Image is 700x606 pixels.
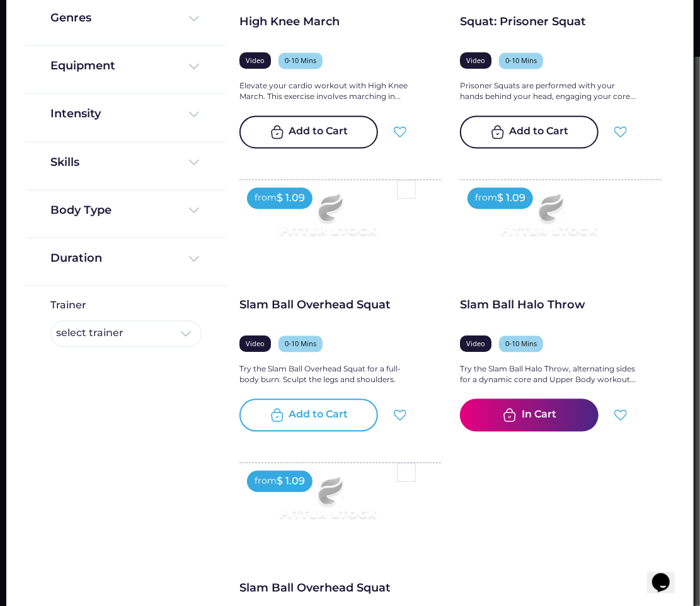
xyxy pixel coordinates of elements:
[50,106,101,122] div: Intensity
[186,59,202,74] img: Frame%20%284%29.svg
[239,14,416,30] div: High Knee March
[289,124,348,139] div: Add to Cart
[270,124,285,139] img: bag-tick-2%20%283%29.svg
[505,339,537,348] div: 0-10 Mins
[257,180,398,259] img: Frame%2079%20%281%29.svg
[186,107,202,122] img: Frame%20%284%29.svg
[466,339,485,348] div: Video
[460,81,636,102] div: Prisoner Squats are performed with your hands behind your head, engaging your core...
[510,124,569,139] div: Add to Cart
[50,202,112,218] div: Body Type
[502,407,517,422] img: bag-tick-2.svg
[50,10,91,26] div: Genres
[255,192,277,204] div: from
[257,463,398,542] img: Frame%2079%20%281%29.svg
[397,463,416,482] img: Rectangle%205126.svg
[239,364,416,385] div: Try the Slam Ball Overhead Squat for a full-body burn. Sculpt the legs and shoulders.
[50,250,102,266] div: Duration
[460,297,636,313] div: Slam Ball Halo Throw
[239,297,416,313] div: Slam Ball Overhead Squat
[497,191,525,205] div: $ 1.09
[475,192,497,204] div: from
[490,124,505,139] img: bag-tick-2%20%283%29.svg
[289,407,348,422] div: Add to Cart
[246,55,265,65] div: Video
[246,339,265,348] div: Video
[460,14,636,30] div: Squat: Prisoner Squat
[255,475,277,487] div: from
[505,55,537,65] div: 0-10 Mins
[186,202,202,218] img: Frame%20%284%29.svg
[50,58,115,74] div: Equipment
[50,154,82,170] div: Skills
[56,326,178,340] div: select trainer
[460,364,636,385] div: Try the Slam Ball Halo Throw, alternating sides for a dynamic core and Upper Body workout...
[522,407,556,422] div: In Cart
[647,556,687,593] iframe: chat widget
[270,407,285,422] img: bag-tick-2%20%282%29.svg
[178,326,193,341] img: Frame%20%284%29.svg
[239,81,416,102] div: Elevate your cardio workout with High Knee March. This exercise involves marching in...
[285,339,316,348] div: 0-10 Mins
[50,298,86,318] div: Trainer
[285,55,316,65] div: 0-10 Mins
[277,191,305,205] div: $ 1.09
[239,580,416,596] div: Slam Ball Overhead Squat
[186,11,202,26] img: Frame%20%284%29.svg
[478,180,619,259] img: Frame%2079%20%281%29.svg
[186,154,202,170] img: Frame%20%284%29.svg
[466,55,485,65] div: Video
[397,180,416,199] img: Rectangle%205126.svg
[277,474,305,488] div: $ 1.09
[186,251,202,266] img: Frame%20%284%29.svg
